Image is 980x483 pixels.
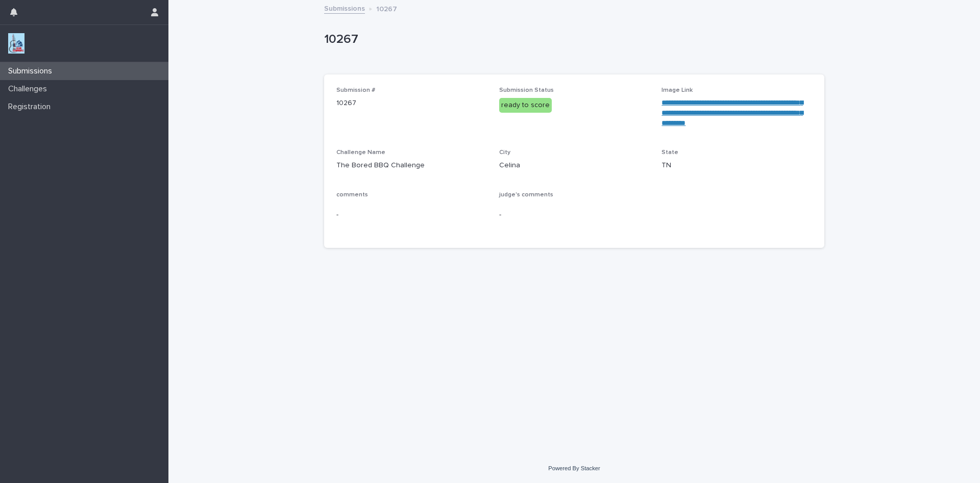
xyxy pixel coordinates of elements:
[499,98,552,113] div: ready to score
[499,210,650,220] p: -
[8,33,24,54] img: jxsLJbdS1eYBI7rVAS4p
[336,210,487,220] p: -
[336,87,375,93] span: Submission #
[376,3,397,14] p: 10267
[336,149,385,156] span: Challenge Name
[499,160,650,171] p: Celina
[548,465,600,471] a: Powered By Stacker
[661,149,678,156] span: State
[499,149,510,156] span: City
[4,102,59,112] p: Registration
[324,2,365,14] a: Submissions
[4,66,60,76] p: Submissions
[336,192,368,198] span: comments
[336,160,487,171] p: The Bored BBQ Challenge
[324,32,820,47] p: 10267
[336,98,487,109] p: 10267
[661,87,693,93] span: Image Link
[499,192,553,198] span: judge's comments
[499,87,554,93] span: Submission Status
[661,160,812,171] p: TN
[4,84,55,94] p: Challenges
